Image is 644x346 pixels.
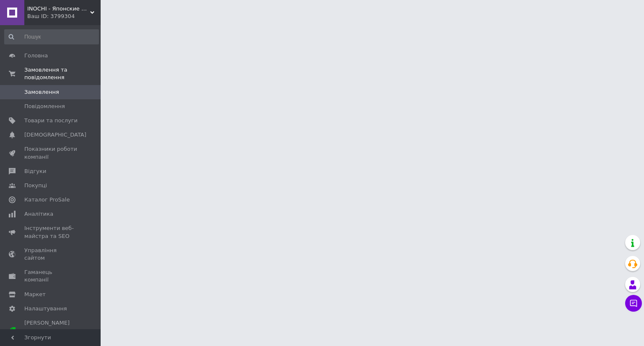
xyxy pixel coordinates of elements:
div: Ваш ID: 3799304 [27,13,101,20]
span: Замовлення та повідомлення [24,66,101,81]
span: Відгуки [24,168,46,175]
span: Налаштування [24,305,67,312]
span: Головна [24,52,48,59]
span: Замовлення [24,88,59,96]
span: [DEMOGRAPHIC_DATA] [24,131,86,139]
input: Пошук [4,29,99,44]
span: Повідомлення [24,103,65,110]
span: Товари та послуги [24,117,78,124]
span: Інструменти веб-майстра та SEO [24,225,78,240]
span: Гаманець компанії [24,269,78,284]
span: INOCHI - Японские бады и витамины для всей семьи [27,5,90,13]
span: [PERSON_NAME] та рахунки [24,319,78,342]
span: Аналітика [24,210,53,218]
span: Покупці [24,182,47,189]
span: Показники роботи компанії [24,145,78,160]
span: Управління сайтом [24,247,78,262]
span: Маркет [24,291,46,298]
span: Каталог ProSale [24,196,70,204]
button: Чат з покупцем [625,295,642,312]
